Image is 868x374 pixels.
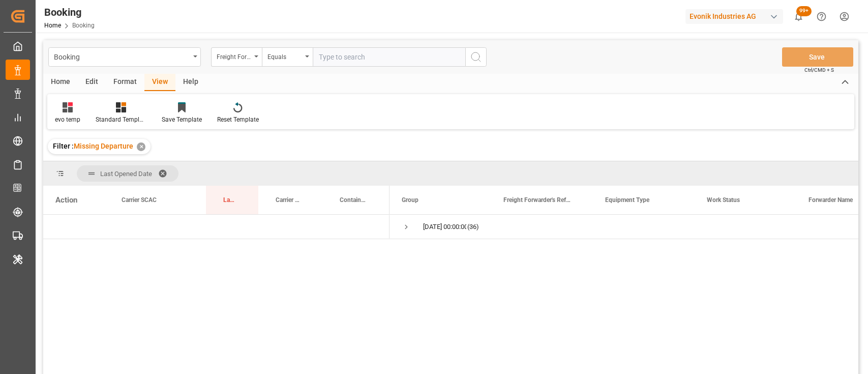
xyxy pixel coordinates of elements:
[55,195,77,205] div: Action
[162,115,202,124] div: Save Template
[605,196,649,204] span: Equipment Type
[217,50,251,62] div: Freight Forwarder's Reference No.
[53,142,74,150] span: Filter :
[78,74,106,91] div: Edit
[43,74,78,91] div: Home
[340,196,368,204] span: Container No.
[465,47,487,67] button: search button
[262,47,313,67] button: open menu
[313,47,465,67] input: Type to search
[787,5,810,28] button: show 105 new notifications
[217,115,259,124] div: Reset Template
[685,9,783,24] div: Evonik Industries AG
[43,215,390,239] div: Press SPACE to select this row.
[804,66,834,74] span: Ctrl/CMD + S
[44,22,61,29] a: Home
[423,215,466,239] div: [DATE] 00:00:00
[137,142,145,151] div: ✕
[503,196,572,204] span: Freight Forwarder's Reference No.
[276,196,301,204] span: Carrier Booking No.
[106,74,144,91] div: Format
[211,47,262,67] button: open menu
[44,5,95,20] div: Booking
[402,196,418,204] span: Group
[122,196,157,204] span: Carrier SCAC
[100,170,152,178] span: Last Opened Date
[810,5,833,28] button: Help Center
[707,196,740,204] span: Work Status
[267,50,302,62] div: Equals
[48,47,201,67] button: open menu
[796,6,812,16] span: 99+
[96,115,146,124] div: Standard Templates
[55,115,80,124] div: evo temp
[685,7,787,26] button: Evonik Industries AG
[467,215,479,239] span: (36)
[54,50,190,63] div: Booking
[809,196,853,204] span: Forwarder Name
[144,74,175,91] div: View
[74,142,133,150] span: Missing Departure
[782,47,853,67] button: Save
[223,196,237,204] span: Last Opened By
[175,74,206,91] div: Help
